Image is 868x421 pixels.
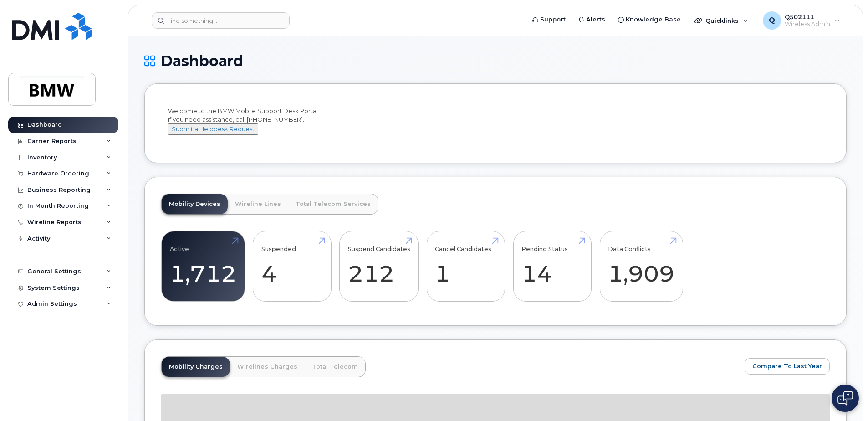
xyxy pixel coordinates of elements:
h1: Dashboard [144,53,847,69]
a: Submit a Helpdesk Request [168,125,258,133]
a: Mobility Devices [162,194,228,214]
a: Data Conflicts 1,909 [608,236,674,297]
a: Total Telecom [305,357,365,377]
a: Wirelines Charges [230,357,305,377]
a: Wireline Lines [228,194,288,214]
a: Pending Status 14 [521,236,583,297]
a: Mobility Charges [162,357,230,377]
button: Submit a Helpdesk Request [168,123,258,135]
a: Suspend Candidates 212 [348,236,410,297]
img: Open chat [837,391,853,406]
div: Welcome to the BMW Mobile Support Desk Portal If you need assistance, call [PHONE_NUMBER]. [168,107,823,143]
button: Compare To Last Year [745,358,830,375]
a: Cancel Candidates 1 [435,236,496,297]
a: Active 1,712 [170,236,236,297]
a: Suspended 4 [261,236,323,297]
a: Total Telecom Services [288,194,378,214]
span: Compare To Last Year [752,362,822,370]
